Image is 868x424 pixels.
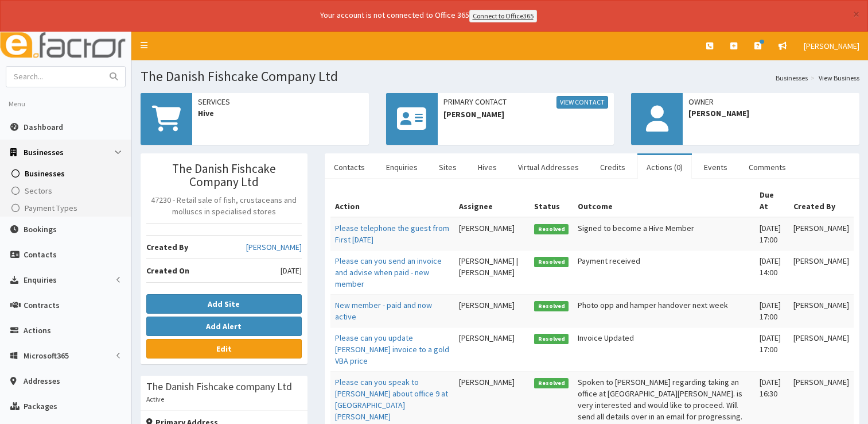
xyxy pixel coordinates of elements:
[146,395,164,403] small: Active
[591,155,635,179] a: Credits
[789,217,854,250] td: [PERSON_NAME]
[573,217,755,250] td: Signed to become a Hive Member
[795,32,868,60] a: [PERSON_NAME]
[804,41,859,51] span: [PERSON_NAME]
[695,155,737,179] a: Events
[534,257,569,267] span: Resolved
[454,327,530,371] td: [PERSON_NAME]
[24,325,51,336] span: Actions
[443,109,609,120] span: [PERSON_NAME]
[3,165,131,182] a: Businesses
[534,301,569,311] span: Resolved
[534,378,569,388] span: Resolved
[330,184,454,217] th: Action
[208,299,240,309] b: Add Site
[24,224,57,234] span: Bookings
[739,155,795,179] a: Comments
[853,8,859,20] button: ×
[24,275,57,285] span: Enquiries
[454,294,530,327] td: [PERSON_NAME]
[24,376,60,386] span: Addresses
[198,107,363,119] span: Hive
[146,317,302,336] button: Add Alert
[24,249,57,260] span: Contacts
[146,162,302,188] h3: The Danish Fishcake Company Ltd
[3,182,131,199] a: Sectors
[454,217,530,250] td: [PERSON_NAME]
[24,350,69,361] span: Microsoft365
[25,186,52,196] span: Sectors
[430,155,466,179] a: Sites
[146,339,302,359] a: Edit
[573,327,755,371] td: Invoice Updated
[146,242,188,252] b: Created By
[637,155,692,179] a: Actions (0)
[146,381,292,392] h3: The Danish Fishcake company Ltd
[325,155,374,179] a: Contacts
[377,155,427,179] a: Enquiries
[25,168,65,179] span: Businesses
[534,334,569,344] span: Resolved
[688,96,854,107] span: Owner
[335,223,449,245] a: Please telephone the guest from First [DATE]
[454,184,530,217] th: Assignee
[335,377,448,422] a: Please can you speak to [PERSON_NAME] about office 9 at [GEOGRAPHIC_DATA][PERSON_NAME]
[454,250,530,294] td: [PERSON_NAME] | [PERSON_NAME]
[216,344,232,354] b: Edit
[509,155,588,179] a: Virtual Addresses
[573,184,755,217] th: Outcome
[789,250,854,294] td: [PERSON_NAME]
[469,155,506,179] a: Hives
[24,401,57,411] span: Packages
[141,69,859,84] h1: The Danish Fishcake Company Ltd
[24,300,60,310] span: Contracts
[776,73,808,83] a: Businesses
[556,96,608,109] a: View Contact
[335,256,442,289] a: Please can you send an invoice and advise when paid - new member
[198,96,363,107] span: Services
[25,203,77,213] span: Payment Types
[755,184,789,217] th: Due At
[335,300,432,322] a: New member - paid and now active
[688,107,854,119] span: [PERSON_NAME]
[206,321,242,332] b: Add Alert
[573,294,755,327] td: Photo opp and hamper handover next week
[808,73,859,83] li: View Business
[6,67,103,87] input: Search...
[573,250,755,294] td: Payment received
[146,194,302,217] p: 47230 - Retail sale of fish, crustaceans and molluscs in specialised stores
[789,184,854,217] th: Created By
[789,294,854,327] td: [PERSON_NAME]
[335,333,449,366] a: Please can you update [PERSON_NAME] invoice to a gold VBA price
[3,199,131,217] a: Payment Types
[755,250,789,294] td: [DATE] 14:00
[469,10,537,22] a: Connect to Office365
[246,241,302,253] a: [PERSON_NAME]
[24,122,63,132] span: Dashboard
[146,265,189,276] b: Created On
[93,9,764,22] div: Your account is not connected to Office 365
[755,217,789,250] td: [DATE] 17:00
[281,265,302,276] span: [DATE]
[530,184,573,217] th: Status
[755,294,789,327] td: [DATE] 17:00
[443,96,609,109] span: Primary Contact
[534,224,569,234] span: Resolved
[24,147,64,157] span: Businesses
[789,327,854,371] td: [PERSON_NAME]
[755,327,789,371] td: [DATE] 17:00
